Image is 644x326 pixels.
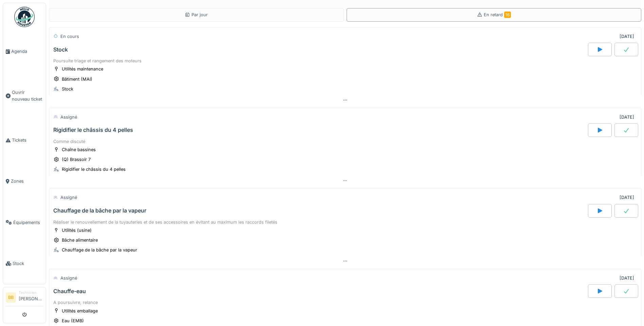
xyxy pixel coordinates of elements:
[3,161,46,202] a: Zones
[3,120,46,161] a: Tickets
[62,247,137,253] div: Chauffage de la bâche par la vapeur
[53,58,637,64] div: Poursuite triage et rangement des moteurs
[62,156,91,163] div: (Q) Brassoir 7
[62,146,96,153] div: Chaîne bassines
[11,178,43,184] span: Zones
[620,275,634,281] div: [DATE]
[53,219,637,225] div: Réaliser le renouvellement de la tuyauteries et de ses accessoires en évitant au maximum les racc...
[6,290,43,306] a: BB Technicien[PERSON_NAME]
[3,31,46,72] a: Agenda
[3,243,46,284] a: Stock
[620,194,634,201] div: [DATE]
[62,86,73,92] div: Stock
[60,275,77,281] div: Assigné
[62,76,92,82] div: Bâtiment (MAI)
[185,12,208,18] div: Par jour
[53,207,146,214] div: Chauffage de la bâche par la vapeur
[62,318,84,324] div: Eau (EMB)
[53,299,637,306] div: A poursuivre, relance
[504,12,511,18] span: 16
[19,290,43,305] li: [PERSON_NAME]
[3,202,46,243] a: Équipements
[14,7,35,27] img: Badge_color-CXgf-gQk.svg
[53,288,86,294] div: Chauffe-eau
[13,260,43,267] span: Stock
[620,114,634,120] div: [DATE]
[484,12,511,17] span: En retard
[620,33,634,40] div: [DATE]
[3,72,46,120] a: Ouvrir nouveau ticket
[53,127,133,133] div: Rigidifier le châssis du 4 pelles
[62,308,98,314] div: Utilités emballage
[6,292,16,303] li: BB
[62,166,126,172] div: Rigidifier le châssis du 4 pelles
[12,89,43,102] span: Ouvrir nouveau ticket
[11,48,43,55] span: Agenda
[60,194,77,201] div: Assigné
[62,227,92,233] div: Utilités (usine)
[53,46,68,53] div: Stock
[60,33,79,40] div: En cours
[60,114,77,120] div: Assigné
[12,137,43,143] span: Tickets
[53,138,637,145] div: Comme discuté
[62,66,103,72] div: Utilités maintenance
[62,237,98,243] div: Bâche alimentaire
[19,290,43,295] div: Technicien
[13,219,43,226] span: Équipements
